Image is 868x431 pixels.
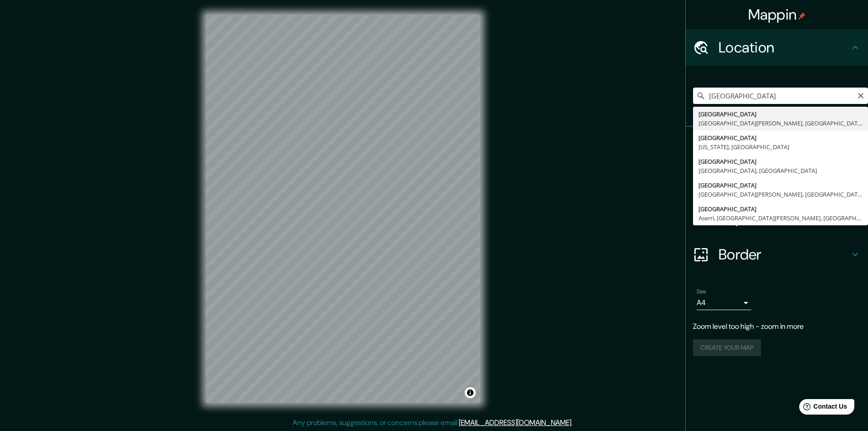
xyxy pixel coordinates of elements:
div: . [573,417,574,428]
div: [GEOGRAPHIC_DATA] [699,109,863,119]
div: [GEOGRAPHIC_DATA][PERSON_NAME], [GEOGRAPHIC_DATA] [699,119,863,128]
div: [GEOGRAPHIC_DATA] [699,133,863,142]
p: Zoom level too high - zoom in more [693,321,861,332]
div: Pins [686,127,868,163]
canvas: Map [206,15,480,403]
div: [GEOGRAPHIC_DATA] [699,181,863,190]
div: Style [686,163,868,200]
button: Toggle attribution [465,387,476,398]
img: pin-icon.png [798,12,806,20]
h4: Location [719,38,850,57]
div: Border [686,236,868,273]
iframe: Help widget launcher [787,395,858,421]
input: Pick your city or area [693,88,868,104]
div: [GEOGRAPHIC_DATA] [699,157,863,166]
button: Clear [857,91,864,99]
div: A4 [697,296,751,310]
label: Size [697,288,706,296]
h4: Mappin [748,5,806,24]
div: Aserrí, [GEOGRAPHIC_DATA][PERSON_NAME], [GEOGRAPHIC_DATA] [699,213,863,223]
div: [GEOGRAPHIC_DATA] [699,204,863,213]
div: Location [686,29,868,66]
h4: Border [719,245,850,264]
div: [US_STATE], [GEOGRAPHIC_DATA] [699,142,863,151]
p: Any problems, suggestions, or concerns please email . [293,417,573,428]
h4: Layout [719,209,850,227]
div: [GEOGRAPHIC_DATA][PERSON_NAME], [GEOGRAPHIC_DATA], [GEOGRAPHIC_DATA] [699,190,863,199]
div: [GEOGRAPHIC_DATA], [GEOGRAPHIC_DATA] [699,166,863,175]
div: Layout [686,200,868,236]
div: . [574,417,576,428]
a: [EMAIL_ADDRESS][DOMAIN_NAME] [459,418,571,427]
